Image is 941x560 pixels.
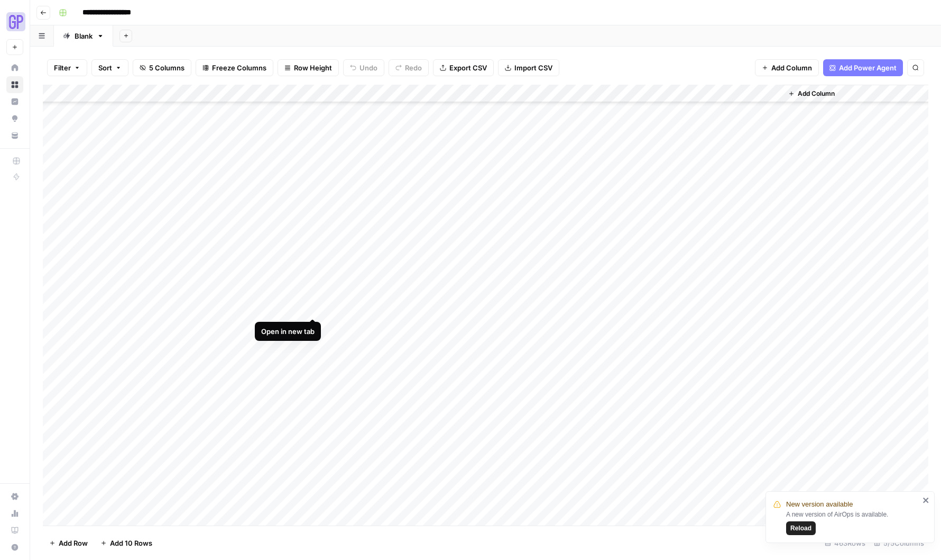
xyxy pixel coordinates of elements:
span: Export CSV [449,62,487,73]
a: Browse [6,76,23,93]
div: Blank [75,31,93,41]
button: Workspace: Growth Plays [6,8,23,35]
span: Reload [790,523,811,533]
button: Undo [343,59,384,76]
div: 5/5 Columns [870,535,928,552]
button: Sort [91,59,128,76]
a: Your Data [6,127,23,144]
a: Insights [6,93,23,110]
span: Add Power Agent [839,62,897,73]
div: 463 Rows [820,535,870,552]
span: New version available [786,499,853,510]
span: Freeze Columns [212,62,266,73]
button: Add Column [784,87,839,101]
button: Add 10 Rows [94,535,159,552]
span: Sort [98,62,112,73]
button: Import CSV [498,59,559,76]
a: Settings [6,488,23,505]
a: Blank [54,25,113,47]
span: Add Row [59,538,88,548]
button: 5 Columns [133,59,191,76]
span: Add Column [771,62,812,73]
button: Add Row [43,535,94,552]
div: Open in new tab [261,326,315,337]
span: Redo [405,62,422,73]
a: Learning Hub [6,522,23,539]
button: Freeze Columns [196,59,273,76]
button: Reload [786,521,816,535]
span: Add Column [798,89,835,98]
button: Redo [389,59,429,76]
button: close [922,496,930,504]
button: Export CSV [433,59,494,76]
button: Add Power Agent [823,59,903,76]
button: Row Height [278,59,339,76]
button: Filter [47,59,87,76]
span: Import CSV [514,62,552,73]
a: Home [6,59,23,76]
span: Add 10 Rows [110,538,152,548]
button: Add Column [755,59,819,76]
a: Opportunities [6,110,23,127]
a: Usage [6,505,23,522]
span: Filter [54,62,71,73]
span: Row Height [294,62,332,73]
span: 5 Columns [149,62,184,73]
div: A new version of AirOps is available. [786,510,919,535]
button: Help + Support [6,539,23,556]
span: Undo [359,62,377,73]
img: Growth Plays Logo [6,12,25,31]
